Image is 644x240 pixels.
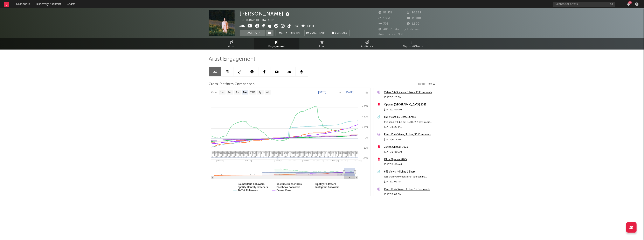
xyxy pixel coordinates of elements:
div: [DATE] 5:23 PM [384,95,433,100]
text: [DATE] [216,159,223,162]
span: 2 [242,152,243,154]
span: 1 [302,152,304,154]
span: 2 [309,152,310,154]
span: 2 [352,152,353,154]
span: 1 [333,152,334,154]
a: Playlists/Charts [390,38,435,50]
span: 3 [340,152,341,154]
text: 1m [228,91,231,94]
span: 3 [222,152,223,154]
span: 3 [295,152,296,154]
span: 3 [284,152,285,154]
span: 2 [246,152,248,154]
span: 1.900 [407,22,420,25]
span: 2 [274,152,275,154]
span: Artist Engagement [209,57,256,62]
span: 1 [252,152,253,154]
span: 20.268 [407,11,421,14]
text: YouTube Subscribers [276,183,302,186]
span: 3 [298,152,299,154]
div: [DATE] 6:20 PM [384,125,433,130]
span: 1 [329,152,330,154]
a: Engagement [254,38,299,50]
span: 3 [293,152,294,154]
span: Cross-Platform Comparison [209,82,255,87]
span: 2 [300,152,301,154]
span: 1 [255,152,256,154]
span: 2 [258,152,260,154]
span: 2 [342,152,343,154]
span: 3 [235,152,236,154]
span: 2 [310,152,312,154]
em: On [296,32,300,34]
span: 1 [256,152,257,154]
a: Zürich Openair 2025 [384,145,433,150]
span: 2 [273,152,274,154]
span: 2 [247,152,248,154]
a: Benchmark [304,30,328,36]
a: Live [299,38,345,50]
button: Summary [330,30,350,36]
span: 2 [286,152,287,154]
span: 2 [236,152,237,154]
span: 2 [332,152,333,154]
span: Summary [335,32,347,34]
span: 2 [316,152,317,154]
button: Tracking [240,30,265,36]
text: 11. Aug [341,159,348,162]
span: 2 [338,152,339,154]
span: 2 [218,152,219,154]
span: 1 [305,152,306,154]
span: 1 [317,152,318,154]
span: 1 [303,152,304,154]
span: 1 [321,152,322,154]
span: 2 [280,152,282,154]
span: 2 [297,152,299,154]
span: 4 [232,152,233,154]
span: 1 [296,152,297,154]
text: 28. [DATE] [326,159,337,162]
text: 30. Jun [301,159,309,162]
span: 2 [233,152,234,154]
span: 1 [279,152,280,154]
span: 2 [238,152,240,154]
span: Music [228,44,235,49]
a: Openair [GEOGRAPHIC_DATA] 2025 [384,102,433,107]
span: 2 [325,152,326,154]
a: Audience [345,38,390,50]
span: 1 [348,152,350,154]
span: 3 [314,152,315,154]
text: Spotify Followers [315,183,336,186]
div: Reel: 10.4k Views, 3 Likes, 30 Comments [384,132,433,137]
span: 1 [261,152,262,154]
text: Facebook Followers [276,186,300,189]
span: 1 [277,152,278,154]
text: -10% [363,147,368,149]
div: [PERSON_NAME] [240,10,291,17]
span: 2 [297,152,298,154]
span: 305 [379,22,389,25]
span: 1 [278,152,279,154]
text: -20% [363,157,368,160]
span: 3 [227,152,228,154]
span: 2 [241,152,243,154]
span: 1 [289,152,290,154]
span: 5 [275,152,276,154]
span: 2 [237,152,239,154]
span: 1 [271,152,273,154]
span: 2 [304,152,305,154]
text: 16. Jun [288,159,296,162]
span: Benchmark [310,31,326,36]
text: + 10% [362,126,368,128]
span: 5 [299,152,300,154]
div: [DATE] 7:06 PM [384,179,433,184]
text: [DATE] [332,159,339,162]
div: Reel: 10.4k Views, 3 Likes, 15 Comments [384,187,433,192]
span: 1 [313,152,314,154]
a: 693 Views, 66 Likes, 1 Share [384,115,433,120]
span: 4 [225,152,227,154]
span: 2 [335,152,336,154]
div: 75 [628,1,632,4]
